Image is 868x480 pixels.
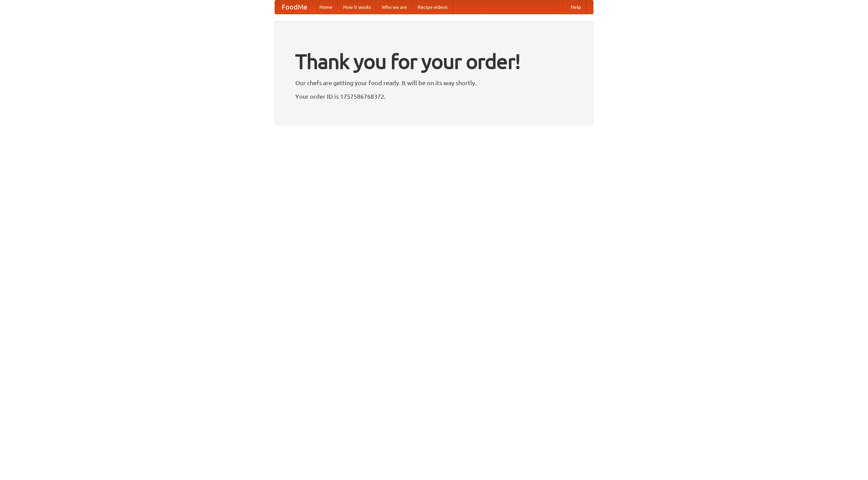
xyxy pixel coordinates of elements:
p: Your order ID is 1757586768372. [295,91,573,101]
a: Who we are [376,0,412,14]
a: How it works [338,0,376,14]
a: Recipe videos [412,0,453,14]
p: Our chefs are getting your food ready. It will be on its way shortly. [295,78,573,88]
a: Home [314,0,338,14]
a: FoodMe [275,0,314,14]
h1: Thank you for your order! [295,45,573,78]
a: Help [565,0,586,14]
